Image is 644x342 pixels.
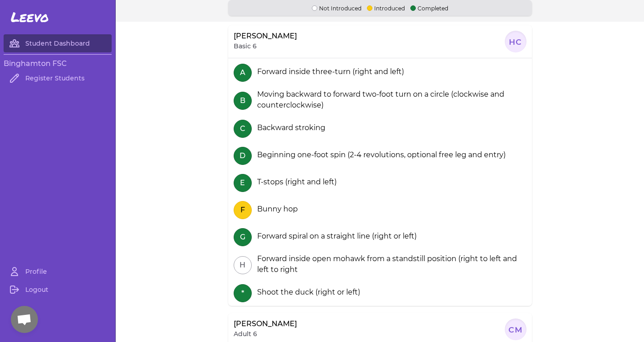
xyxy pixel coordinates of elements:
[254,89,526,111] div: Moving backward to forward two-foot turn on a circle (clockwise and counterclockwise)
[410,4,448,12] p: Completed
[234,42,257,51] p: Basic 6
[367,4,405,12] p: Introduced
[254,66,404,77] div: Forward inside three-turn (right and left)
[254,231,417,242] div: Forward spiral on a straight line (right or left)
[254,204,298,215] div: Bunny hop
[4,262,112,281] a: Profile
[234,147,252,165] button: D
[234,120,252,138] button: C
[234,64,252,82] button: A
[234,92,252,110] button: B
[234,228,252,246] button: G
[254,287,360,298] div: Shoot the duck (right or left)
[254,177,337,187] div: T-stops (right and left)
[234,256,252,274] button: H
[234,329,257,338] p: Adult 6
[4,69,112,87] a: Register Students
[4,281,112,299] a: Logout
[254,253,526,275] div: Forward inside open mohawk from a standstill position (right to left and left to right
[11,306,38,333] div: Open chat
[312,4,362,12] p: Not Introduced
[4,58,112,69] h3: Binghamton FSC
[234,174,252,192] button: E
[254,122,325,133] div: Backward stroking
[11,9,49,25] span: Leevo
[4,34,112,52] a: Student Dashboard
[234,31,297,42] p: [PERSON_NAME]
[254,150,506,160] div: Beginning one-foot spin (2-4 revolutions, optional free leg and entry)
[234,319,297,329] p: [PERSON_NAME]
[234,201,252,219] button: F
